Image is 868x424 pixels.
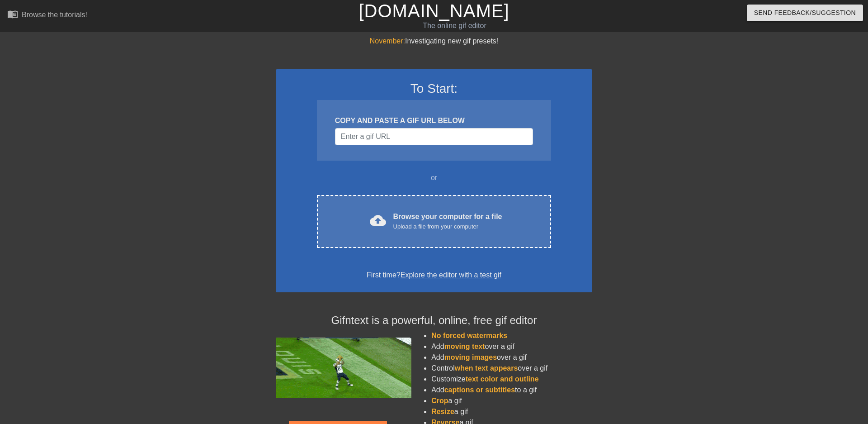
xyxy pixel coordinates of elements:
[444,386,515,394] span: captions or subtitles
[276,338,411,398] img: football_small.gif
[393,211,502,231] div: Browse your computer for a file
[444,353,497,361] span: moving images
[393,222,502,231] div: Upload a file from your computer
[431,352,592,363] li: Add over a gif
[431,374,592,385] li: Customize
[22,11,87,19] div: Browse the tutorials!
[370,212,386,229] span: cloud_upload
[455,364,518,372] span: when text appears
[431,408,454,415] span: Resize
[299,172,569,183] div: or
[7,9,87,23] a: Browse the tutorials!
[7,9,18,19] span: menu_book
[431,341,592,352] li: Add over a gif
[747,5,863,21] button: Send Feedback/Suggestion
[359,1,509,21] a: [DOMAIN_NAME]
[294,20,615,31] div: The online gif editor
[288,270,580,281] div: First time?
[276,314,592,327] h4: Gifntext is a powerful, online, free gif editor
[370,37,405,45] span: November:
[276,36,592,47] div: Investigating new gif presets!
[431,406,592,417] li: a gif
[466,375,539,383] span: text color and outline
[431,363,592,374] li: Control over a gif
[444,343,485,350] span: moving text
[431,397,448,405] span: Crop
[431,332,507,339] span: No forced watermarks
[431,395,592,406] li: a gif
[401,271,501,279] a: Explore the editor with a test gif
[754,7,856,19] span: Send Feedback/Suggestion
[335,128,533,145] input: Username
[288,81,580,96] h3: To Start:
[335,115,533,126] div: COPY AND PASTE A GIF URL BELOW
[431,385,592,395] li: Add to a gif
